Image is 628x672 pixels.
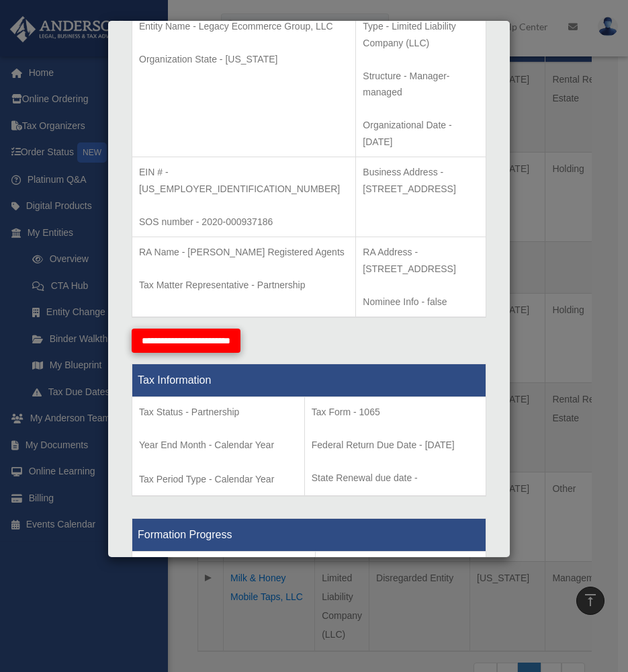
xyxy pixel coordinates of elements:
td: Tax Period Type - Calendar Year [132,397,305,497]
p: Nominee Info - false [363,294,479,310]
p: Organization State - [US_STATE] [139,51,349,68]
p: Business Address - [STREET_ADDRESS] [363,164,479,197]
p: EIN # - [US_EMPLOYER_IDENTIFICATION_NUMBER] [139,164,349,197]
p: State Renewal due date - [312,470,479,487]
p: Type - Limited Liability Company (LLC) [363,18,479,51]
p: Tax Status - Partnership [139,404,298,421]
p: Structure - Manager-managed [363,68,479,101]
p: Organizational Date - [DATE] [363,117,479,150]
th: Formation Progress [132,519,486,552]
p: RA Address - [STREET_ADDRESS] [363,244,479,277]
p: Tax Form - 1065 [312,404,479,421]
th: Tax Information [132,364,486,397]
p: Federal Return Due Date - [DATE] [312,437,479,454]
p: SOS number - 2020-000937186 [139,214,349,230]
p: Tax Matter Representative - Partnership [139,277,349,294]
p: Entity Name - Legacy Ecommerce Group, LLC [139,18,349,35]
p: RA Name - [PERSON_NAME] Registered Agents [139,244,349,261]
p: Year End Month - Calendar Year [139,437,298,454]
